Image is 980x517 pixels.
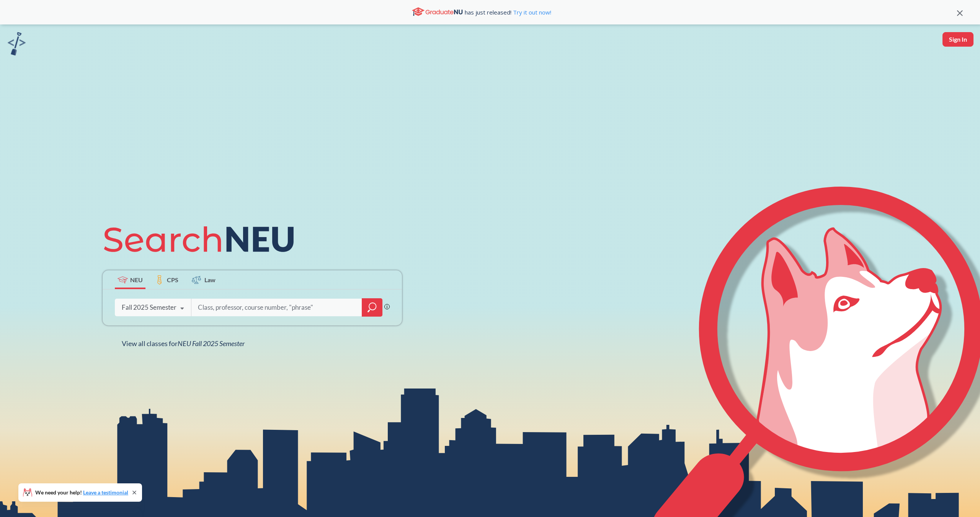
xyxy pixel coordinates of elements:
[122,339,245,348] span: View all classes for
[167,275,178,284] span: CPS
[465,8,551,16] span: has just released!
[130,275,143,284] span: NEU
[197,299,356,315] input: Class, professor, course number, "phrase"
[511,8,551,16] a: Try it out now!
[8,32,26,58] a: sandbox logo
[942,32,973,47] button: Sign In
[178,339,245,348] span: NEU Fall 2025 Semester
[204,275,216,284] span: Law
[367,302,377,313] svg: magnifying glass
[35,490,128,495] span: We need your help!
[8,32,26,55] img: sandbox logo
[362,298,382,317] div: magnifying glass
[83,489,128,496] a: Leave a testimonial
[122,303,176,312] div: Fall 2025 Semester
